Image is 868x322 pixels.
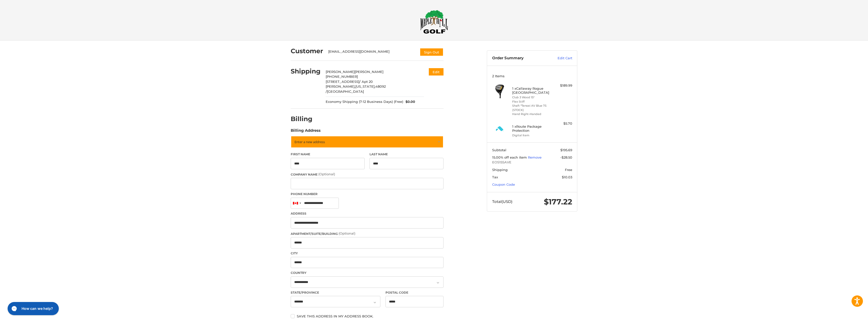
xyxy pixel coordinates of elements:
span: Tax [492,175,498,179]
span: $0.00 [403,99,415,104]
span: Subtotal [492,148,506,152]
a: Coupon Code [492,182,515,186]
span: [US_STATE], [355,84,375,88]
h2: Shipping [291,67,321,75]
h4: 1 x Route Package Protection [512,124,551,133]
a: Remove [528,155,542,159]
div: [EMAIL_ADDRESS][DOMAIN_NAME] [328,49,415,56]
iframe: Gorgias live chat messenger [5,300,60,317]
label: City [291,251,444,256]
h3: 2 Items [492,74,572,78]
span: -$28.50 [560,155,572,159]
a: Enter or select a different address [291,136,444,148]
span: $195.69 [560,148,572,152]
span: [PERSON_NAME] [355,70,383,74]
label: First Name [291,152,365,157]
label: State/Province [291,290,380,295]
h3: Order Summary [492,56,547,61]
span: Total (USD) [492,199,512,204]
h2: Billing [291,115,320,123]
li: Digital Item [512,133,551,138]
span: 48092 / [326,84,386,93]
span: [STREET_ADDRESS] [326,80,359,84]
span: [PHONE_NUMBER] [326,74,358,79]
span: [PERSON_NAME], [326,84,355,88]
h2: Customer [291,47,323,55]
span: / Apt 20 [359,80,373,84]
small: (Optional) [318,172,335,176]
label: Apartment/Suite/Building [291,231,444,236]
div: $189.99 [552,83,572,88]
label: Phone Number [291,192,444,196]
label: Last Name [370,152,444,157]
li: Shaft *Tensei AV Blue 75 (STOCK) [512,104,551,112]
a: Edit Cart [547,56,572,61]
span: EOS15SAVE [492,160,572,165]
button: Sign Out [420,48,444,56]
span: Enter a new address [294,140,325,144]
span: [GEOGRAPHIC_DATA] [327,89,364,93]
label: Postal Code [385,290,444,295]
li: Hand Right-Handed [512,112,551,116]
span: Free [565,168,572,172]
div: Canada: +1 [291,198,303,209]
label: Address [291,211,444,216]
label: Company Name [291,172,444,177]
span: Economy Shipping (7-12 Business Days) (Free) [326,99,403,104]
span: Shipping [492,168,508,172]
label: Country [291,271,444,275]
div: $5.70 [552,121,572,126]
label: Save this address in my address book. [291,314,444,318]
span: $10.03 [562,175,572,179]
li: Club 3 Wood 15° [512,95,551,100]
li: Flex Stiff [512,100,551,104]
img: Maple Hill Golf [420,10,448,34]
span: [PERSON_NAME] [326,70,355,74]
h4: 1 x Callaway Rogue [GEOGRAPHIC_DATA] [512,86,551,95]
legend: Billing Address [291,128,321,136]
button: Edit [429,68,444,75]
span: $177.22 [544,197,572,206]
small: (Optional) [339,231,355,235]
span: 15.00% off each item [492,155,528,159]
